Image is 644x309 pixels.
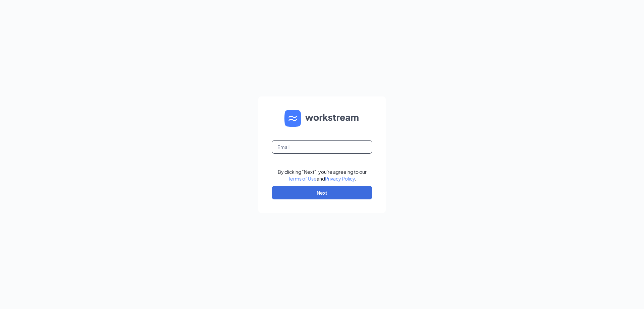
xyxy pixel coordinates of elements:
a: Privacy Policy [325,176,355,182]
div: By clicking "Next", you're agreeing to our and . [278,168,367,182]
button: Next [272,186,372,199]
input: Email [272,140,372,154]
a: Terms of Use [288,176,317,182]
img: WS logo and Workstream text [284,110,360,127]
